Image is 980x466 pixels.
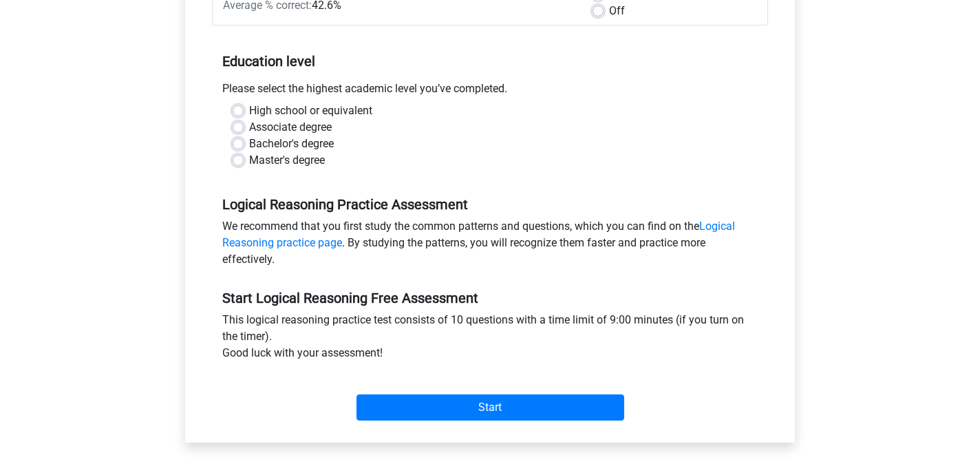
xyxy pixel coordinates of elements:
[356,394,624,421] input: Start
[212,81,768,103] div: Please select the highest academic level you’ve completed.
[212,218,768,273] div: We recommend that you first study the common patterns and questions, which you can find on the . ...
[609,3,625,19] label: Off
[249,136,334,152] label: Bachelor's degree
[249,103,372,119] label: High school or equivalent
[249,119,332,136] label: Associate degree
[249,152,325,169] label: Master's degree
[212,312,768,367] div: This logical reasoning practice test consists of 10 questions with a time limit of 9:00 minutes (...
[222,290,758,306] h5: Start Logical Reasoning Free Assessment
[222,196,758,213] h5: Logical Reasoning Practice Assessment
[222,47,758,75] h5: Education level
